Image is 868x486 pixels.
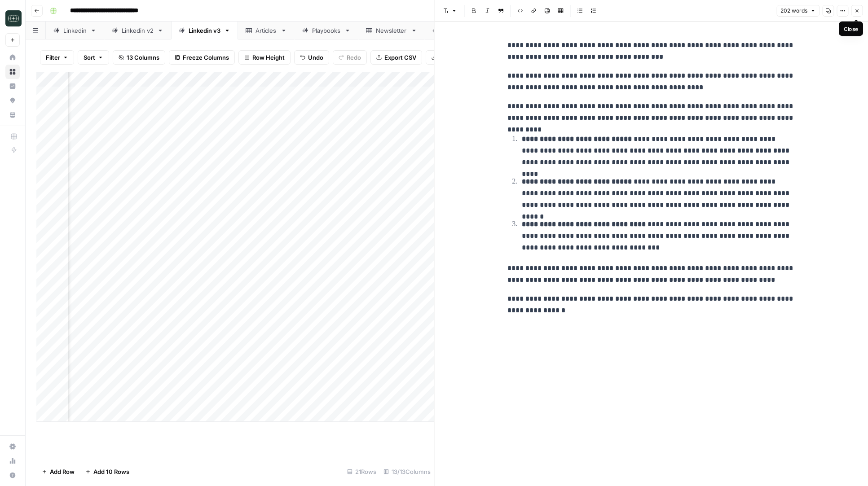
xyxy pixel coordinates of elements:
[780,7,807,15] span: 202 words
[358,22,425,39] a: Newsletter
[5,79,20,93] a: Insights
[238,50,291,65] button: Row Height
[312,26,341,35] div: Playbooks
[171,22,238,39] a: Linkedin v3
[122,26,154,35] div: Linkedin v2
[113,50,165,65] button: 13 Columns
[189,26,220,35] div: Linkedin v3
[252,53,285,62] span: Row Height
[93,467,129,476] span: Add 10 Rows
[238,22,295,39] a: Articles
[5,50,20,65] a: Home
[5,454,20,468] a: Usage
[36,464,80,479] button: Add Row
[376,26,407,35] div: Newsletter
[295,22,358,39] a: Playbooks
[776,5,820,17] button: 202 words
[40,50,74,65] button: Filter
[380,464,434,479] div: 13/13 Columns
[183,53,229,62] span: Freeze Columns
[256,26,277,35] div: Articles
[370,50,422,65] button: Export CSV
[5,468,20,482] button: Help + Support
[5,93,20,108] a: Opportunities
[308,53,323,62] span: Undo
[333,50,367,65] button: Redo
[425,22,476,39] a: Inspo
[844,25,858,33] div: Close
[169,50,235,65] button: Freeze Columns
[104,22,171,39] a: Linkedin v2
[63,26,87,35] div: Linkedin
[50,467,75,476] span: Add Row
[46,22,104,39] a: Linkedin
[5,10,22,26] img: Catalyst Logo
[127,53,159,62] span: 13 Columns
[5,65,20,79] a: Browse
[347,53,361,62] span: Redo
[78,50,109,65] button: Sort
[384,53,416,62] span: Export CSV
[80,464,135,479] button: Add 10 Rows
[294,50,329,65] button: Undo
[344,464,380,479] div: 21 Rows
[5,108,20,122] a: Your Data
[5,7,20,30] button: Workspace: Catalyst
[46,53,60,62] span: Filter
[84,53,95,62] span: Sort
[5,439,20,454] a: Settings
